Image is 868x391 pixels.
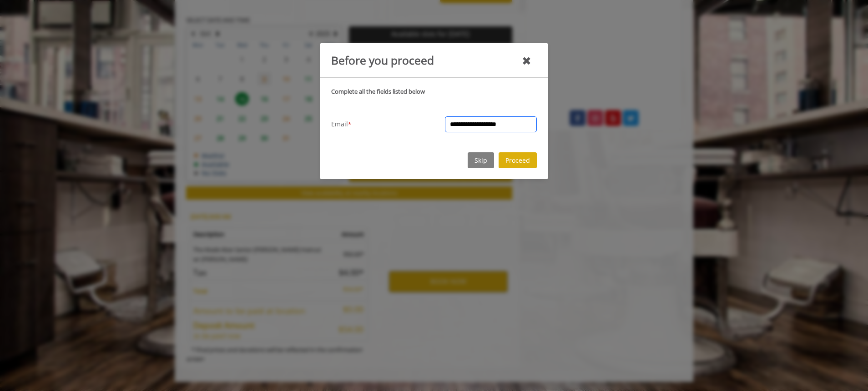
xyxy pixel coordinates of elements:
[331,119,348,129] span: Email
[331,87,425,95] b: Complete all the fields listed below
[522,51,531,70] div: close mandatory details dialog
[468,152,494,168] button: Skip
[499,152,537,168] button: Proceed
[331,51,434,69] div: Before you proceed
